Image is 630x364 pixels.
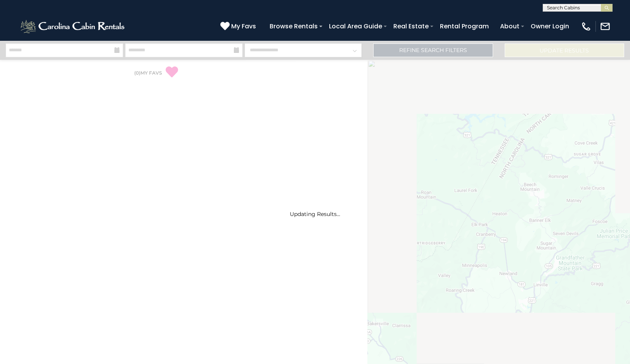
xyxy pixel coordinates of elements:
[325,19,386,33] a: Local Area Guide
[220,21,258,31] a: My Favs
[581,21,592,32] img: phone-regular-white.png
[19,19,127,34] img: White-1-2.png
[436,19,493,33] a: Rental Program
[600,21,611,32] img: mail-regular-white.png
[266,19,322,33] a: Browse Rentals
[389,19,433,33] a: Real Estate
[527,19,573,33] a: Owner Login
[231,21,256,31] span: My Favs
[496,19,523,33] a: About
